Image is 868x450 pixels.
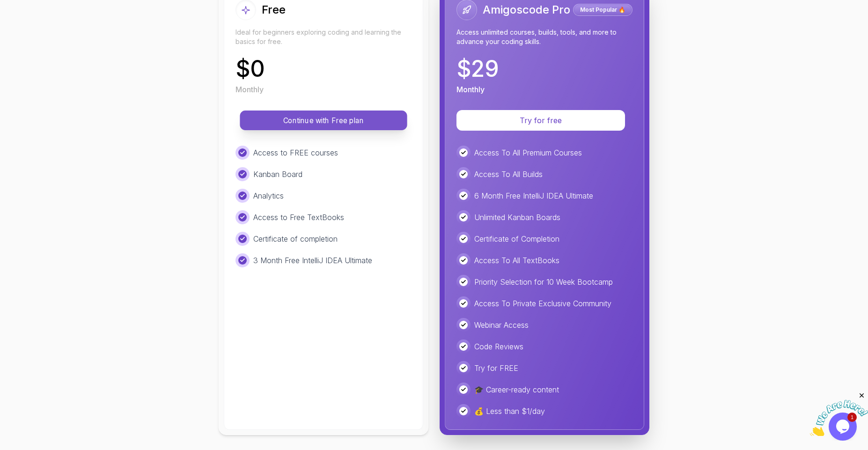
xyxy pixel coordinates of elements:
p: 💰 Less than $1/day [474,406,545,417]
p: Access To All Builds [474,169,543,180]
p: Most Popular 🔥 [574,5,631,15]
p: Monthly [235,84,264,95]
p: Analytics [253,190,284,201]
h2: Free [262,2,286,17]
p: Webinar Access [474,319,529,331]
p: $ 29 [456,58,499,80]
p: Try for free [468,115,614,126]
iframe: chat widget [810,391,868,436]
p: Access to Free TextBooks [253,212,344,223]
p: Access To All TextBooks [474,255,559,266]
p: Kanban Board [253,169,302,180]
p: Access To Private Exclusive Community [474,298,611,309]
p: Try for FREE [474,362,518,374]
h2: Amigoscode Pro [483,2,570,17]
p: Access to FREE courses [253,147,338,158]
p: Monthly [456,84,485,95]
button: Try for free [456,110,625,131]
p: 🎓 Career-ready content [474,384,559,395]
p: Priority Selection for 10 Week Bootcamp [474,276,613,288]
button: Continue with Free plan [240,111,407,130]
p: Certificate of Completion [474,233,559,244]
p: Certificate of completion [253,233,338,244]
p: Unlimited Kanban Boards [474,212,560,223]
p: Code Reviews [474,341,523,352]
p: 6 Month Free IntelliJ IDEA Ultimate [474,190,593,201]
p: Access unlimited courses, builds, tools, and more to advance your coding skills. [456,28,633,46]
p: Access To All Premium Courses [474,147,582,158]
p: $ 0 [235,58,265,80]
p: Ideal for beginners exploring coding and learning the basics for free. [235,28,412,46]
p: 3 Month Free IntelliJ IDEA Ultimate [253,255,372,266]
p: Continue with Free plan [250,115,397,126]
